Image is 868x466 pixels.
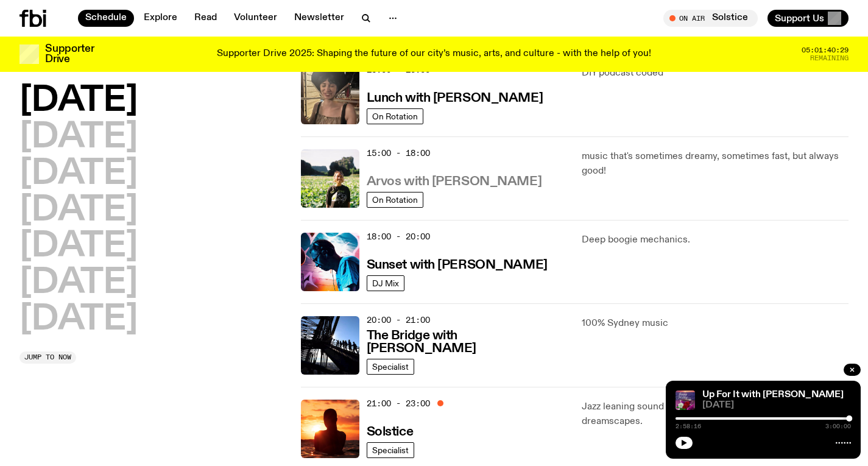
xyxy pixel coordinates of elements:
a: Read [187,10,224,27]
p: Supporter Drive 2025: Shaping the future of our city’s music, arts, and culture - with the help o... [217,49,651,60]
a: Newsletter [287,10,351,27]
img: People climb Sydney's Harbour Bridge [301,316,359,375]
h3: Arvos with [PERSON_NAME] [367,175,542,188]
h3: The Bridge with [PERSON_NAME] [367,330,568,355]
a: On Rotation [367,108,423,124]
span: 05:01:40:29 [802,47,849,54]
img: Simon Caldwell stands side on, looking downwards. He has headphones on. Behind him is a brightly ... [301,233,359,291]
h3: Sunset with [PERSON_NAME] [367,259,548,272]
p: DIY podcast coded [582,66,849,80]
a: Volunteer [227,10,284,27]
img: Bri is smiling and wearing a black t-shirt. She is standing in front of a lush, green field. Ther... [301,149,359,208]
span: 20:00 - 21:00 [367,314,430,326]
span: Specialist [372,445,409,454]
span: On Rotation [372,111,418,121]
a: Solstice [367,423,413,439]
span: Support Us [775,13,824,24]
a: DJ Mix [367,275,404,291]
p: Deep boogie mechanics. [582,233,849,247]
button: [DATE] [19,157,138,191]
span: 15:00 - 18:00 [367,147,430,159]
p: 100% Sydney music [582,316,849,331]
button: [DATE] [19,121,138,155]
span: 21:00 - 23:00 [367,398,430,409]
h3: Solstice [367,426,413,439]
button: Jump to now [19,351,76,364]
img: A girl standing in the ocean as waist level, staring into the rise of the sun. [301,400,359,458]
a: Schedule [78,10,134,27]
span: On Rotation [372,195,418,204]
button: [DATE] [19,230,138,264]
button: On AirSolstice [663,10,758,27]
button: [DATE] [19,84,138,118]
h3: Lunch with [PERSON_NAME] [367,92,543,105]
span: [DATE] [702,401,851,410]
p: music that's sometimes dreamy, sometimes fast, but always good! [582,149,849,178]
button: Support Us [767,10,849,27]
span: DJ Mix [372,278,399,288]
span: 18:00 - 20:00 [367,231,430,242]
button: [DATE] [19,303,138,337]
a: Arvos with [PERSON_NAME] [367,173,542,188]
span: 2:58:16 [676,423,701,429]
a: Up For It with [PERSON_NAME] [702,390,844,400]
a: Lunch with [PERSON_NAME] [367,90,543,105]
h3: Supporter Drive [45,44,94,65]
span: Remaining [810,55,849,62]
button: [DATE] [19,194,138,228]
a: The Bridge with [PERSON_NAME] [367,327,568,355]
a: Specialist [367,359,414,375]
span: 3:00:00 [825,423,851,429]
a: Specialist [367,442,414,458]
p: Jazz leaning sound rebels crafting beautifully intricate dreamscapes. [582,400,849,429]
button: [DATE] [19,266,138,300]
a: On Rotation [367,192,423,208]
span: Jump to now [24,354,71,361]
a: Explore [136,10,185,27]
span: Specialist [372,362,409,371]
a: Sunset with [PERSON_NAME] [367,256,548,272]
